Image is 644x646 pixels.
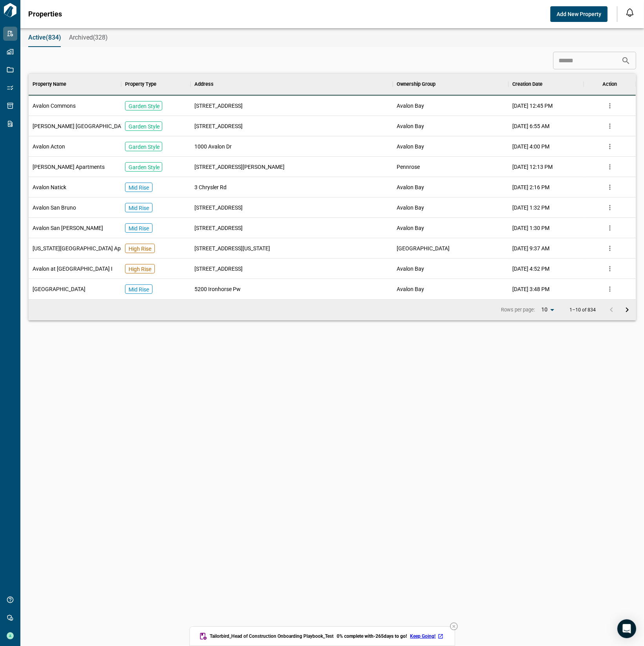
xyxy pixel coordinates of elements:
button: Add New Property [550,6,608,22]
a: Keep Going! [410,633,445,639]
span: Add New Property [557,10,601,18]
div: Open Intercom Messenger [617,619,636,638]
span: 0 % complete with -265 days to go! [337,633,407,639]
button: Open notification feed [624,6,636,19]
span: Tailorbird_Head of Construction Onboarding Playbook_Test [210,633,334,639]
span: Properties [28,10,62,18]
